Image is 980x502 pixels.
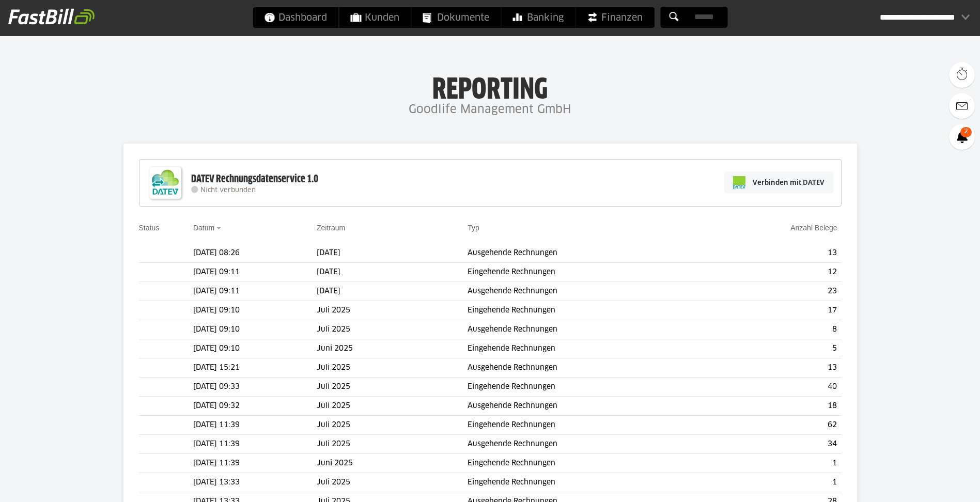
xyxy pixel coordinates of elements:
[103,73,877,100] h1: Reporting
[706,263,841,282] td: 12
[733,176,745,189] img: pi-datev-logo-farbig-24.svg
[706,282,841,301] td: 23
[706,397,841,416] td: 18
[339,7,411,28] a: Kunden
[949,124,975,150] a: 2
[350,7,399,28] span: Kunden
[193,473,317,492] td: [DATE] 13:33
[575,7,654,28] a: Finanzen
[706,244,841,263] td: 13
[193,358,317,378] td: [DATE] 15:21
[468,320,706,339] td: Ausgehende Rechnungen
[317,416,468,435] td: Juli 2025
[468,244,706,263] td: Ausgehende Rechnungen
[790,224,837,232] a: Anzahl Belege
[253,7,338,28] a: Dashboard
[317,263,468,282] td: [DATE]
[264,7,327,28] span: Dashboard
[193,416,317,435] td: [DATE] 11:39
[468,301,706,320] td: Eingehende Rechnungen
[317,435,468,454] td: Juli 2025
[706,454,841,473] td: 1
[468,224,479,232] a: Typ
[468,263,706,282] td: Eingehende Rechnungen
[193,301,317,320] td: [DATE] 09:10
[193,435,317,454] td: [DATE] 11:39
[193,454,317,473] td: [DATE] 11:39
[587,7,643,28] span: Finanzen
[193,224,214,232] a: Datum
[317,282,468,301] td: [DATE]
[501,7,575,28] a: Banking
[193,320,317,339] td: [DATE] 09:10
[753,177,825,187] span: Verbinden mit DATEV
[191,172,318,186] div: DATEV Rechnungsdatenservice 1.0
[317,320,468,339] td: Juli 2025
[468,454,706,473] td: Eingehende Rechnungen
[139,224,160,232] a: Status
[468,473,706,492] td: Eingehende Rechnungen
[317,339,468,358] td: Juni 2025
[960,127,972,137] span: 2
[468,282,706,301] td: Ausgehende Rechnungen
[193,244,317,263] td: [DATE] 08:26
[706,435,841,454] td: 34
[8,8,95,25] img: fastbill_logo_white.png
[468,358,706,378] td: Ausgehende Rechnungen
[216,227,223,229] img: sort_desc.gif
[706,473,841,492] td: 1
[193,263,317,282] td: [DATE] 09:11
[317,358,468,378] td: Juli 2025
[900,471,970,497] iframe: Öffnet ein Widget, in dem Sie weitere Informationen finden
[317,301,468,320] td: Juli 2025
[706,378,841,397] td: 40
[423,7,489,28] span: Dokumente
[200,187,256,194] span: Nicht verbunden
[193,378,317,397] td: [DATE] 09:33
[468,378,706,397] td: Eingehende Rechnungen
[706,339,841,358] td: 5
[706,301,841,320] td: 17
[317,473,468,492] td: Juli 2025
[468,397,706,416] td: Ausgehende Rechnungen
[193,339,317,358] td: [DATE] 09:10
[193,282,317,301] td: [DATE] 09:11
[706,320,841,339] td: 8
[512,7,564,28] span: Banking
[724,171,833,193] a: Verbinden mit DATEV
[193,397,317,416] td: [DATE] 09:32
[706,416,841,435] td: 62
[317,454,468,473] td: Juni 2025
[468,339,706,358] td: Eingehende Rechnungen
[468,435,706,454] td: Ausgehende Rechnungen
[706,358,841,378] td: 13
[317,244,468,263] td: [DATE]
[468,416,706,435] td: Eingehende Rechnungen
[317,224,345,232] a: Zeitraum
[317,378,468,397] td: Juli 2025
[317,397,468,416] td: Juli 2025
[145,162,186,203] img: DATEV-Datenservice Logo
[411,7,501,28] a: Dokumente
